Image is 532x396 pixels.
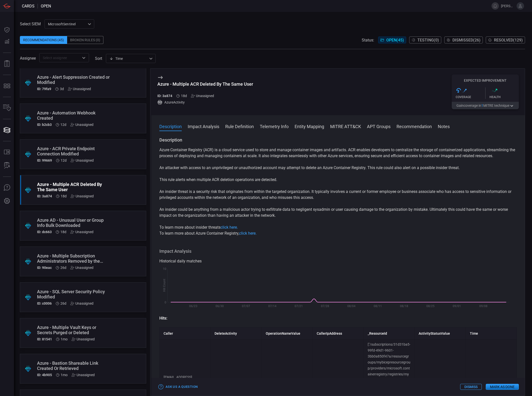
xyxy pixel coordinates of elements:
[80,54,87,61] button: Open
[157,94,172,98] h5: ID: 3a874
[37,325,110,335] div: Azure - Multiple Vault Keys or Secrets Purged or Deleted
[453,304,461,308] text: 09/01
[70,266,93,270] div: Unassigned
[266,331,300,335] strong: OperationNameValue
[215,331,237,335] strong: DeleteActivity
[60,123,66,127] span: Sep 21, 2025 7:42 AM
[444,36,483,43] button: Dismissed(26)
[20,36,67,44] div: Recommendations (45)
[191,94,214,98] div: Unassigned
[67,36,103,44] div: Broken Rules (0)
[70,230,93,234] div: Unassigned
[37,158,52,162] h5: ID: 99669
[68,87,91,91] div: Unassigned
[295,304,303,308] text: 07/21
[367,123,391,129] button: APT Groups
[159,316,167,321] strong: Hits:
[317,331,342,335] strong: CallerIpAddress
[400,304,408,308] text: 08/18
[221,225,238,230] a: click here.
[452,78,519,82] h5: Expected Improvement
[164,331,173,335] strong: Caller
[362,38,374,42] span: Status:
[189,304,197,308] text: 06/23
[268,304,276,308] text: 07/14
[1,195,13,207] button: Preferences
[470,331,478,335] strong: Time
[260,123,289,129] button: Telemetry Info
[71,158,94,162] div: Unassigned
[368,331,387,335] strong: _ResourceId
[479,304,488,308] text: 09/08
[70,123,93,127] div: Unassigned
[60,87,64,91] span: Sep 30, 2025 8:48 AM
[386,38,404,42] span: Open ( 45 )
[295,123,324,129] button: Entity Mapping
[188,123,219,129] button: Impact Analysis
[37,217,110,228] div: Azure AD - Unusual User or Group Info Bulk Downloaded
[109,56,148,61] div: Time
[60,301,66,305] span: Sep 07, 2025 8:52 AM
[452,38,481,42] span: Dismissed ( 26 )
[37,289,110,299] div: Azure - SQL Server Security Policy Modified
[159,165,517,171] p: An attacker with access to an unprivileged or unauthorized account may attempt to delete an Azure...
[37,230,52,234] h5: ID: dc663
[417,38,439,42] span: Testing ( 0 )
[1,36,13,48] button: Detections
[426,304,435,308] text: 08/25
[1,124,13,136] button: Cards
[157,81,253,87] div: Azure - Multiple ACR Deleted By The Same User
[159,224,517,230] p: To learn more about insider threats
[37,110,110,121] div: Azure - Automation Webhook Created
[489,95,519,99] div: Health
[452,102,519,109] button: Gaincoverage in1MITRE technique
[37,360,110,371] div: Azure - Bastion Shareable Link Created Or Retrieved
[70,301,93,305] div: Unassigned
[159,230,517,236] p: To learn more about Azure Container Registry,
[419,331,450,335] strong: ActivityStatusValue
[60,266,66,270] span: Sep 07, 2025 8:52 AM
[159,137,517,143] h3: Description
[1,80,13,92] button: MITRE - Detection Posture
[1,146,13,158] button: Rule Catalog
[486,384,519,390] button: Mark as Done
[438,123,450,129] button: Notes
[159,123,182,129] button: Description
[159,177,517,183] p: This rule alerts when multiple ACR deletion operations are detected.
[330,123,361,129] button: MITRE ATT&CK
[159,189,517,201] p: An insider threat is a security risk that originates from within the targeted organization. It ty...
[347,304,355,308] text: 08/04
[159,207,517,218] p: An insider could be anything from a malicious actor trying to exfiltrate data to negligent sysadm...
[486,36,525,43] button: Resolved(129)
[37,337,52,341] h5: ID: 81541
[37,373,52,377] h5: ID: 4b905
[159,258,517,264] div: Historical daily matches
[165,301,166,304] text: 0
[37,87,51,91] h5: ID: 79fa9
[163,279,166,292] text: Hit Count
[501,4,515,8] span: [PERSON_NAME].1.[PERSON_NAME]
[61,373,68,377] span: Sep 01, 2025 2:09 PM
[409,36,441,43] button: Testing(0)
[456,95,485,99] div: Coverage
[72,373,95,377] div: Unassigned
[48,22,86,27] p: MicrosoftSentinel
[378,36,406,43] button: Open(45)
[1,102,13,114] button: Inventory
[61,158,67,162] span: Sep 21, 2025 7:42 AM
[37,182,110,192] div: Azure - Multiple ACR Deleted By The Same User
[37,194,52,198] h5: ID: 3a874
[61,194,67,198] span: Sep 15, 2025 8:30 AM
[1,58,13,70] button: Reports
[20,56,36,61] span: Assignee
[374,304,382,308] text: 08/11
[1,160,13,172] button: ALERT ANALYSIS
[1,182,13,194] button: Ask Us A Question
[37,123,52,127] h5: ID: b2cb3
[20,22,41,26] label: Select SIEM
[37,266,52,270] h5: ID: 90eac
[239,231,257,236] a: click here.
[242,304,250,308] text: 07/07
[163,267,166,271] text: 10
[225,123,254,129] button: Rule Definition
